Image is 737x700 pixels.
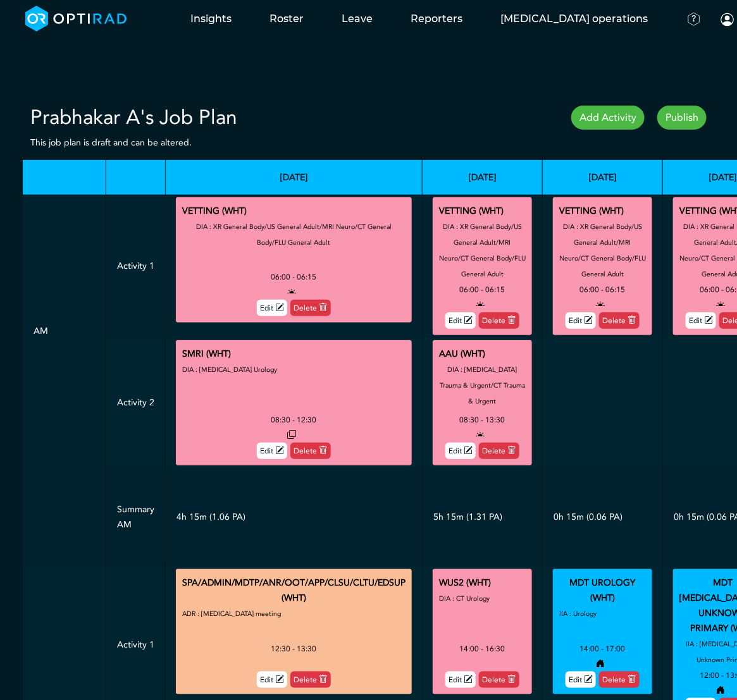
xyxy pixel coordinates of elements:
[559,222,646,279] small: DIA : XR General Body/US General Adult/MRI Neuro/CT General Body/FLU General Adult
[474,298,488,310] i: open to allocation
[271,269,317,285] div: 06:00 - 06:15
[271,412,317,427] div: 08:30 - 12:30
[594,658,608,670] i: working from home
[196,222,392,247] small: DIA : XR General Body/US General Adult/MRI Neuro/CT General Body/FLU General Adult
[580,282,626,297] div: 06:00 - 06:15
[423,468,543,567] td: 5h 15m (1.31 PA)
[657,106,707,130] a: Publish
[30,106,476,130] h2: Prabhakar A's Job Plan
[439,204,504,219] div: VETTING (WHT)
[594,298,608,310] i: open to allocation
[543,160,663,195] th: [DATE]
[271,641,317,656] div: 12:30 - 13:30
[25,6,127,32] img: brand-opti-rad-logos-blue-and-white-d2f68631ba2948856bd03f2d395fb146ddc8fb01b4b6e9315ea85fa773367...
[439,347,485,362] div: AAU (WHT)
[166,468,423,567] td: 4h 15m (1.06 PA)
[439,575,491,591] div: WUS2 (WHT)
[571,106,645,130] a: Add Activity
[30,137,192,149] small: This job plan is draft and can be altered.
[166,160,423,195] th: [DATE]
[285,286,299,298] i: open to allocation
[714,298,728,310] i: open to allocation
[285,429,299,441] i: shadowed in: AAU FILLER
[714,684,728,696] i: working from home
[106,195,166,338] td: Activity 1
[460,412,505,427] div: 08:30 - 13:30
[106,338,166,468] td: Activity 2
[559,609,597,618] small: IIA : Urology
[182,365,277,374] small: DIA : [MEDICAL_DATA] Urology
[440,365,525,406] small: DIA : [MEDICAL_DATA] Trauma & Urgent/CT Trauma & Urgent
[182,347,231,362] div: SMRI (WHT)
[460,641,505,656] div: 14:00 - 16:30
[106,468,166,567] td: Summary AM
[543,468,663,567] td: 0h 15m (0.06 PA)
[423,160,543,195] th: [DATE]
[23,195,106,468] td: AM
[439,594,490,603] small: DIA : CT Urology
[559,204,624,219] div: VETTING (WHT)
[182,204,247,219] div: VETTING (WHT)
[182,609,281,618] small: ADR : [MEDICAL_DATA] meeting
[474,429,488,441] i: open to allocation
[439,222,526,279] small: DIA : XR General Body/US General Adult/MRI Neuro/CT General Body/FLU General Adult
[559,575,646,606] div: MDT UROLOGY (WHT)
[460,282,505,297] div: 06:00 - 06:15
[182,575,406,606] div: SPA/ADMIN/MDTP/ANR/OOT/APP/CLSU/CLTU/EDSUP (WHT)
[580,641,626,656] div: 14:00 - 17:00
